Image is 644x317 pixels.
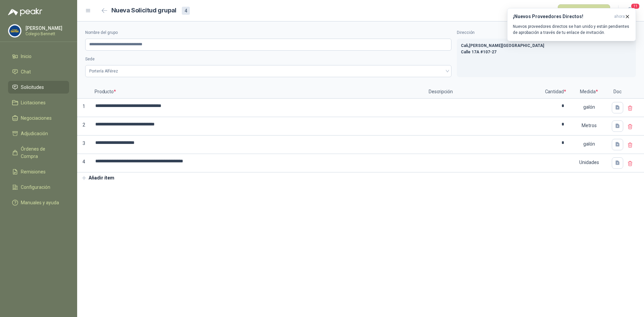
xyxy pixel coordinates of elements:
[425,85,542,99] p: Descripción
[8,24,21,37] img: Company Logo
[21,183,50,191] span: Configuración
[461,49,632,55] p: Calle 17A #107-27
[77,136,91,154] p: 3
[8,8,42,16] img: Logo peakr
[8,50,69,63] a: Inicio
[570,155,608,170] div: Unidades
[77,117,91,136] p: 2
[85,30,451,36] label: Nombre del grupo
[542,85,569,99] p: Cantidad
[624,5,636,17] button: 11
[8,127,69,140] a: Adjudicación
[609,85,626,99] p: Doc
[21,84,44,91] span: Solicitudes
[21,168,46,175] span: Remisiones
[182,7,190,15] div: 4
[8,81,69,94] a: Solicitudes
[614,14,625,19] span: ahora
[8,112,69,124] a: Negociaciones
[8,65,69,78] a: Chat
[513,23,630,36] p: Nuevos proveedores directos se han unido y están pendientes de aprobación a través de tu enlace d...
[21,99,46,106] span: Licitaciones
[8,143,69,163] a: Órdenes de Compra
[77,99,91,117] p: 1
[8,181,69,194] a: Configuración
[8,96,69,109] a: Licitaciones
[25,26,67,31] p: [PERSON_NAME]
[25,32,67,36] p: Colegio Bennett
[85,56,451,62] label: Sede
[8,165,69,178] a: Remisiones
[507,8,636,41] button: ¡Nuevos Proveedores Directos!ahora Nuevos proveedores directos se han unido y están pendientes de...
[457,30,636,36] label: Dirección
[21,145,63,160] span: Órdenes de Compra
[513,14,611,19] h3: ¡Nuevos Proveedores Directos!
[21,130,48,137] span: Adjudicación
[21,53,32,60] span: Inicio
[77,154,91,172] p: 4
[570,118,608,133] div: Metros
[461,43,632,49] p: Cali , [PERSON_NAME][GEOGRAPHIC_DATA]
[570,99,608,115] div: galón
[111,6,176,15] h2: Nueva Solicitud grupal
[21,199,59,206] span: Manuales y ayuda
[21,68,31,75] span: Chat
[77,172,118,184] button: Añadir ítem
[558,4,610,17] button: Publicar solicitudes
[91,85,425,99] p: Producto
[570,136,608,152] div: galón
[89,66,447,76] span: Portería Alférez
[21,114,52,122] span: Negociaciones
[631,3,640,9] span: 11
[569,85,609,99] p: Medida
[8,196,69,209] a: Manuales y ayuda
